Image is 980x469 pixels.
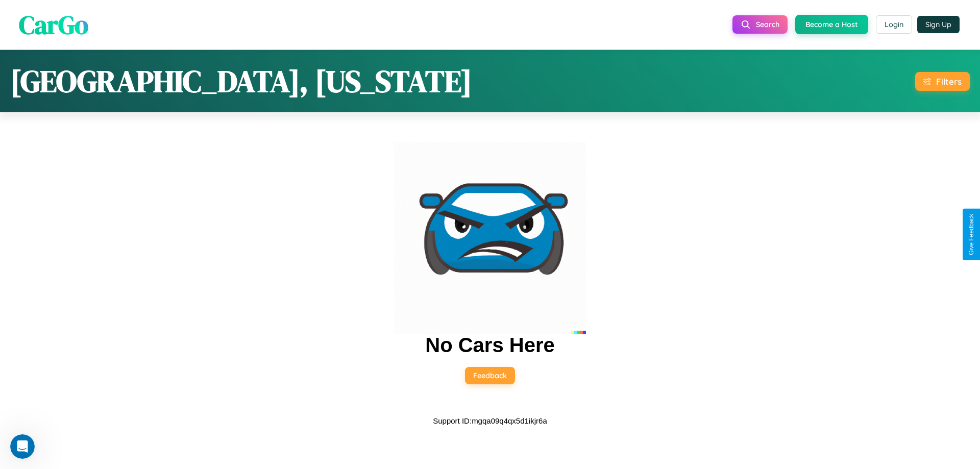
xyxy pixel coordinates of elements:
button: Search [732,15,788,34]
p: Support ID: mgqa09q4qx5d1ikjr6a [433,414,547,428]
button: Feedback [465,367,515,384]
button: Login [876,15,912,34]
div: Give Feedback [968,214,975,255]
span: CarGo [19,7,88,42]
img: car [394,142,586,334]
h2: No Cars Here [425,334,554,357]
iframe: Intercom live chat [10,434,35,459]
button: Become a Host [795,15,868,34]
button: Sign Up [917,16,960,33]
button: Filters [915,72,970,91]
span: Search [756,20,779,29]
h1: [GEOGRAPHIC_DATA], [US_STATE] [10,60,472,102]
div: Filters [936,76,962,87]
